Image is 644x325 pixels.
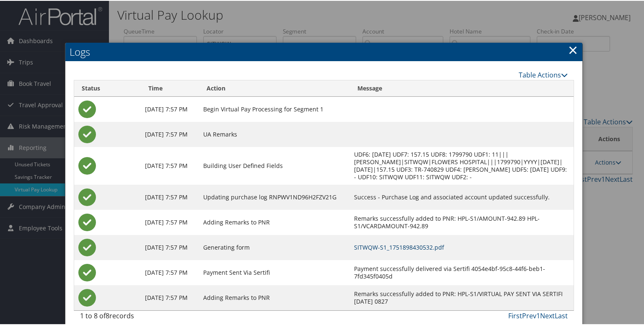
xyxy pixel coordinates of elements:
[350,146,573,184] td: UDF6: [DATE] UDF7: 157.15 UDF8: 1799790 UDF1: 11|||[PERSON_NAME]|SITWQW|FLOWERS HOSPITAL|||179979...
[106,310,109,320] span: 8
[350,184,573,209] td: Success - Purchase Log and associated account updated successfully.
[141,96,199,121] td: [DATE] 7:57 PM
[141,234,199,259] td: [DATE] 7:57 PM
[65,42,582,60] h2: Logs
[199,284,350,310] td: Adding Remarks to PNR
[350,80,573,96] th: Message: activate to sort column ascending
[199,184,350,209] td: Updating purchase log RNPWV1ND96H2FZV21G
[74,80,141,96] th: Status: activate to sort column ascending
[350,259,573,284] td: Payment successfully delivered via Sertifi 4054e4bf-95c8-44f6-beb1-7fd345f0405d
[141,209,199,234] td: [DATE] 7:57 PM
[508,310,522,320] a: First
[199,209,350,234] td: Adding Remarks to PNR
[519,70,568,79] a: Table Actions
[540,310,555,320] a: Next
[350,284,573,310] td: Remarks successfully added to PNR: HPL-S1/VIRTUAL PAY SENT VIA SERTIFI [DATE] 0827
[199,80,350,96] th: Action: activate to sort column ascending
[350,209,573,234] td: Remarks successfully added to PNR: HPL-S1/AMOUNT-942.89 HPL-S1/VCARDAMOUNT-942.89
[199,259,350,284] td: Payment Sent Via Sertifi
[141,80,199,96] th: Time: activate to sort column ascending
[141,284,199,310] td: [DATE] 7:57 PM
[568,41,578,57] a: Close
[354,242,444,250] a: SITWQW-S1_1751898430532.pdf
[555,310,568,320] a: Last
[141,259,199,284] td: [DATE] 7:57 PM
[141,184,199,209] td: [DATE] 7:57 PM
[199,234,350,259] td: Generating form
[80,310,193,324] div: 1 to 8 of records
[199,146,350,184] td: Building User Defined Fields
[522,310,536,320] a: Prev
[536,310,540,320] a: 1
[199,96,350,121] td: Begin Virtual Pay Processing for Segment 1
[141,146,199,184] td: [DATE] 7:57 PM
[199,121,350,146] td: UA Remarks
[141,121,199,146] td: [DATE] 7:57 PM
